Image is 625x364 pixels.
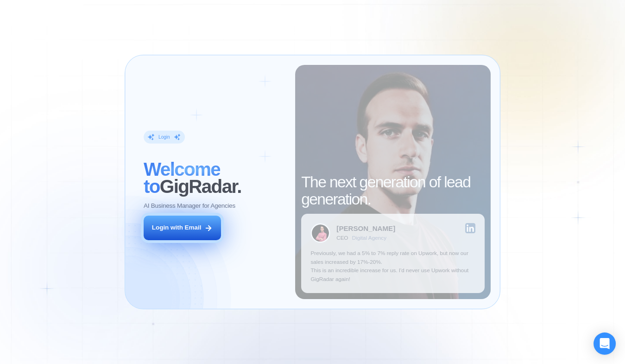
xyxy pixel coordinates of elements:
p: Previously, we had a 5% to 7% reply rate on Upwork, but now our sales increased by 17%-20%. This ... [310,249,475,283]
div: Login with Email [152,224,202,232]
button: Login with Email [144,216,221,240]
p: AI Business Manager for Agencies [144,201,235,210]
h2: ‍ GigRadar. [144,161,285,195]
h2: The next generation of lead generation. [301,173,485,208]
div: Open Intercom Messenger [593,332,616,355]
span: Welcome to [144,159,220,197]
div: CEO [336,235,348,241]
div: Login [158,134,170,140]
div: [PERSON_NAME] [336,225,395,232]
div: Digital Agency [352,235,386,241]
